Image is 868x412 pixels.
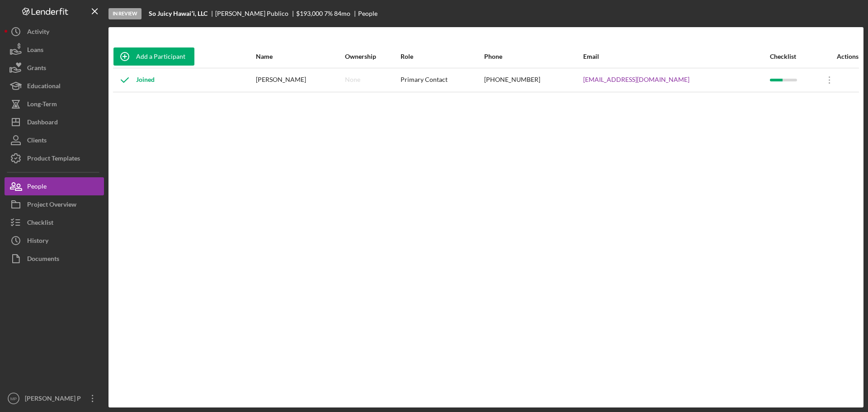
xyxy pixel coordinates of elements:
[401,53,483,60] div: Role
[27,113,58,133] div: Dashboard
[401,69,483,91] div: Primary Contact
[345,76,360,83] div: None
[27,131,47,152] div: Clients
[27,77,61,97] div: Educational
[136,47,185,66] div: Add a Participant
[334,10,350,17] div: 84 mo
[324,10,333,17] div: 7 %
[113,69,155,91] div: Joined
[484,53,582,60] div: Phone
[5,113,104,131] button: Dashboard
[5,41,104,59] button: Loans
[583,53,769,60] div: Email
[358,10,377,17] div: People
[5,195,104,213] button: Project Overview
[27,95,57,115] div: Long-Term
[770,53,818,60] div: Checklist
[27,213,53,234] div: Checklist
[27,250,59,270] div: Documents
[837,372,859,394] iframe: Intercom live chat
[27,23,49,43] div: Activity
[256,69,344,91] div: [PERSON_NAME]
[5,213,104,232] button: Checklist
[5,177,104,195] button: People
[484,69,582,91] div: [PHONE_NUMBER]
[296,10,323,17] div: $193,000
[108,8,142,19] div: In Review
[583,76,689,83] a: [EMAIL_ADDRESS][DOMAIN_NAME]
[27,59,46,79] div: Grants
[27,41,43,61] div: Loans
[5,149,104,167] button: Product Templates
[5,232,104,250] button: History
[113,47,194,66] button: Add a Participant
[27,195,76,216] div: Project Overview
[345,53,400,60] div: Ownership
[27,149,80,170] div: Product Templates
[5,23,104,41] button: Activity
[27,177,47,198] div: People
[818,53,859,60] div: Actions
[23,389,81,410] div: [PERSON_NAME] P
[149,10,208,17] b: So Juicy Hawaiʻi, LLC
[5,250,104,268] button: Documents
[5,77,104,95] button: Educational
[27,232,48,252] div: History
[5,59,104,77] button: Grants
[256,53,344,60] div: Name
[215,10,296,17] div: [PERSON_NAME] Publico
[5,95,104,113] button: Long-Term
[5,131,104,149] button: Clients
[5,389,104,407] button: MP[PERSON_NAME] P
[10,396,17,401] text: MP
